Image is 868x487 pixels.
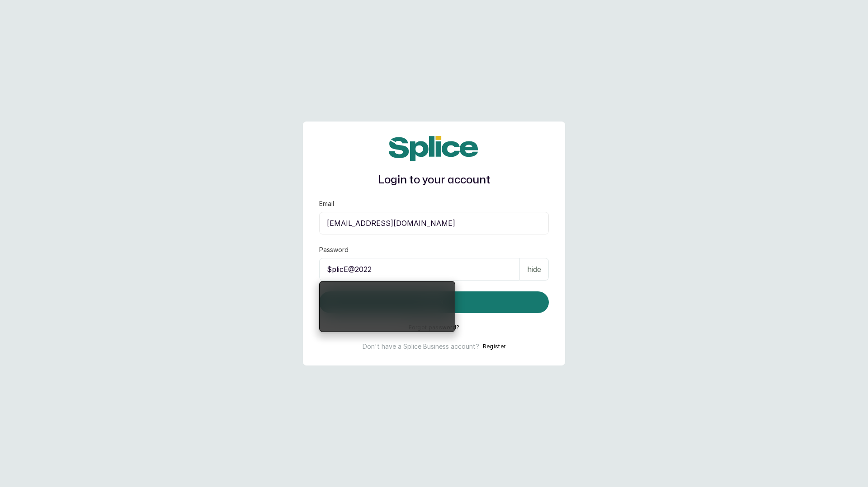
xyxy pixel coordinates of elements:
input: email@acme.com [319,212,549,234]
label: Password [319,245,349,254]
p: Don't have a Splice Business account? [363,342,479,351]
p: hide [527,264,541,275]
h1: Login to your account [319,172,549,188]
button: Register [483,342,505,351]
label: Email [319,199,334,208]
